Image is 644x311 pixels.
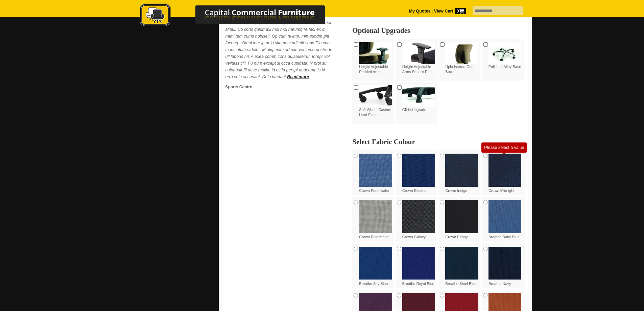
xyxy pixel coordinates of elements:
[402,200,435,233] img: Crown Galaxy
[402,247,435,286] label: Breathe Royal Blue
[445,247,478,286] label: Breathe Steel Blue
[121,3,358,30] a: Capital Commercial Furniture Logo
[402,154,435,187] img: Crown Electric
[488,200,522,240] label: Breathe Baby Blue
[488,247,522,280] img: Breathe Navy
[402,247,435,280] img: Breathe Royal Blue
[402,42,435,64] img: Height Adjustable Arms Square Pad
[402,200,435,240] label: Crown Galaxy
[359,85,392,107] img: Soft Wheel Castors Hard Floors
[402,154,435,193] label: Crown Electric
[359,200,392,233] img: Crown Riverstone
[488,200,522,233] img: Breathe Baby Blue
[359,154,392,187] img: Crown Freshwater
[484,145,524,150] div: Please select a value
[488,247,522,286] label: Breathe Navy
[445,42,478,75] label: Upholstered Outer Back
[445,200,478,233] img: Crown Ebony
[352,138,525,145] h2: Select Fabric Colour
[352,27,525,34] h2: Optional Upgrades
[359,85,392,118] label: Soft Wheel Castors Hard Floors
[434,9,466,14] strong: View Cart
[445,247,478,280] img: Breathe Steel Blue
[402,85,435,112] label: Glide Upgrade
[455,8,466,14] span: 0
[225,84,334,90] p: Sports Centre
[445,42,478,64] img: Upholstered Outer Back
[445,200,478,240] label: Crown Ebony
[359,42,392,64] img: Height Adjustable Padded Arms
[445,154,478,187] img: Crown Indigo
[445,154,478,193] label: Crown Indigo
[402,42,435,75] label: Height Adjustable Arms Square Pad
[402,85,435,107] img: Glide Upgrade
[287,74,309,79] a: Read more
[433,9,466,14] a: View Cart0
[488,154,522,193] label: Crown Midnight
[488,154,522,187] img: Crown Midnight
[488,42,521,69] label: Polished Alloy Base
[409,9,431,14] a: My Quotes
[121,3,358,28] img: Capital Commercial Furniture Logo
[359,42,392,75] label: Height Adjustable Padded Arms
[359,154,392,193] label: Crown Freshwater
[359,200,392,240] label: Crown Riverstone
[359,247,392,286] label: Breathe Sky Blue
[488,42,521,64] img: Polished Alloy Base
[359,247,392,280] img: Breathe Sky Blue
